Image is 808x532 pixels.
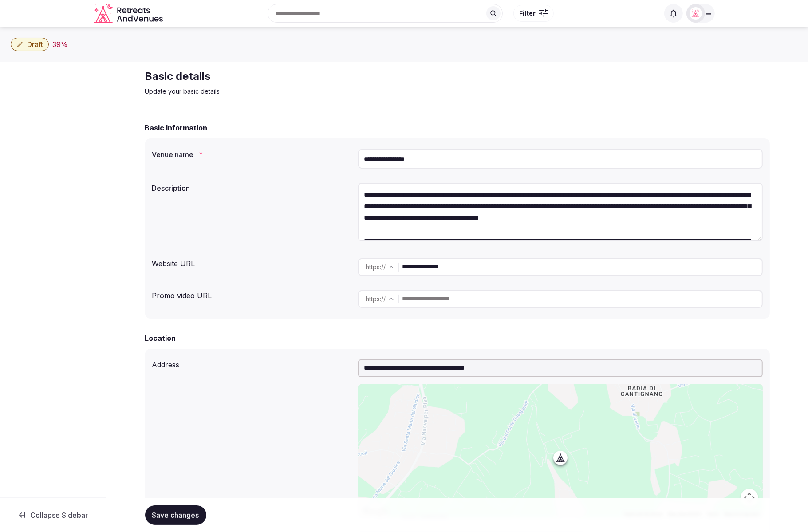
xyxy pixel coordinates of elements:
button: 39% [52,39,68,50]
img: miaceralde [690,7,702,20]
h2: Basic details [145,69,443,83]
label: Venue name [152,151,351,158]
h2: Location [145,333,176,343]
svg: Retreats and Venues company logo [94,4,165,24]
p: Update your basic details [145,87,443,96]
span: Collapse Sidebar [30,511,88,520]
a: Visit the homepage [94,4,165,24]
button: Draft [11,38,49,51]
span: Filter [519,9,536,18]
label: Description [152,185,351,192]
h2: Basic Information [145,122,208,133]
div: Promo video URL [152,287,351,301]
div: 39 % [52,39,68,50]
div: Website URL [152,255,351,269]
button: Save changes [145,505,206,525]
button: Map camera controls [741,489,758,507]
button: Filter [513,5,554,22]
button: Collapse Sidebar [7,505,99,525]
span: Draft [27,40,43,49]
div: Address [152,356,351,370]
span: Save changes [152,511,199,520]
